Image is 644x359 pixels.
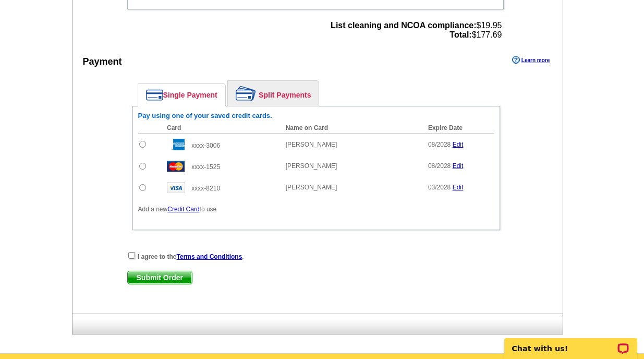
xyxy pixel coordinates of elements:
a: Edit [453,141,464,148]
a: Edit [453,162,464,170]
span: $19.95 $177.69 [331,21,502,40]
span: [PERSON_NAME] [286,141,337,148]
th: Expire Date [423,123,494,134]
img: single-payment.png [146,89,163,101]
img: split-payment.png [236,86,256,101]
strong: List cleaning and NCOA compliance: [331,21,476,30]
p: Add a new to use [138,205,494,214]
span: [PERSON_NAME] [286,184,337,191]
span: 08/2028 [428,141,451,148]
span: [PERSON_NAME] [286,162,337,170]
a: Single Payment [138,84,225,106]
span: xxxx-8210 [191,185,220,192]
span: xxxx-3006 [191,142,220,149]
span: Submit Order [128,271,192,284]
a: Terms and Conditions [177,253,242,260]
strong: I agree to the . [138,253,244,260]
a: Split Payments [228,81,319,106]
img: mast.gif [167,161,185,172]
div: Payment [83,55,122,69]
a: Edit [453,184,464,191]
span: xxxx-1525 [191,163,220,171]
th: Name on Card [281,123,423,134]
span: 03/2028 [428,184,451,191]
iframe: LiveChat chat widget [497,326,644,359]
strong: Total: [449,30,471,39]
a: Learn more [512,56,550,64]
img: visa.gif [167,182,185,193]
a: Credit Card [167,206,199,213]
h6: Pay using one of your saved credit cards. [138,112,494,120]
span: 08/2028 [428,162,451,170]
th: Card [162,123,281,134]
img: amex.gif [167,139,185,150]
